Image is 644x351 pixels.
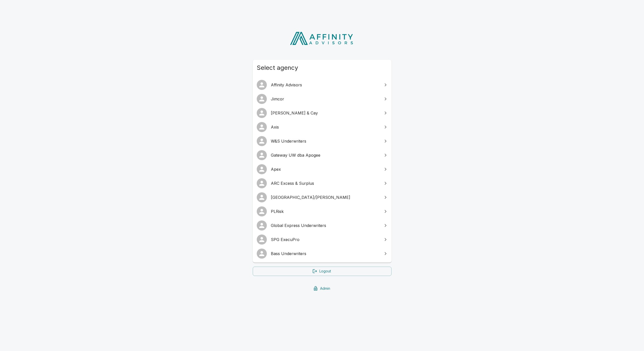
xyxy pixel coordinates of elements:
a: PLRisk [253,204,392,218]
span: Affinity Advisors [271,82,379,88]
a: Axis [253,120,392,134]
a: Global Express Underwriters [253,218,392,232]
a: W&S Underwriters [253,134,392,148]
a: Logout [253,267,392,276]
span: PLRisk [271,208,379,214]
span: SPG ExecuPro [271,237,379,243]
a: Gateway UW dba Apogee [253,148,392,162]
span: Axis [271,124,379,130]
span: Select agency [257,64,388,72]
span: Bass Underwriters [271,251,379,257]
a: Affinity Advisors [253,78,392,92]
span: W&S Underwriters [271,138,379,144]
a: [PERSON_NAME] & Cay [253,106,392,120]
span: Jimcor [271,96,379,102]
span: [GEOGRAPHIC_DATA]/[PERSON_NAME] [271,194,379,200]
span: Gateway UW dba Apogee [271,152,379,158]
a: ARC Excess & Surplus [253,176,392,190]
a: Jimcor [253,92,392,106]
img: Affinity Advisors Logo [286,30,358,47]
a: SPG ExecuPro [253,232,392,247]
a: Admin [253,284,392,293]
span: Apex [271,166,379,172]
a: Apex [253,162,392,176]
span: Global Express Underwriters [271,222,379,228]
a: [GEOGRAPHIC_DATA]/[PERSON_NAME] [253,190,392,204]
span: ARC Excess & Surplus [271,180,379,186]
a: Bass Underwriters [253,247,392,261]
span: [PERSON_NAME] & Cay [271,110,379,116]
